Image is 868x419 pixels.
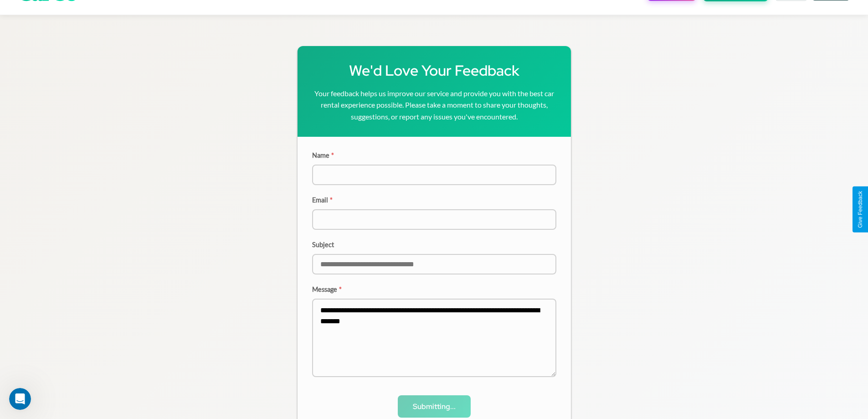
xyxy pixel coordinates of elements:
label: Message [312,285,556,293]
label: Subject [312,241,556,248]
label: Email [312,196,556,204]
label: Name [312,151,556,159]
div: Give Feedback [857,191,863,228]
iframe: Intercom live chat [9,388,31,410]
h1: We'd Love Your Feedback [312,61,556,80]
p: Your feedback helps us improve our service and provide you with the best car rental experience po... [312,88,556,123]
button: Submitting... [398,395,471,418]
